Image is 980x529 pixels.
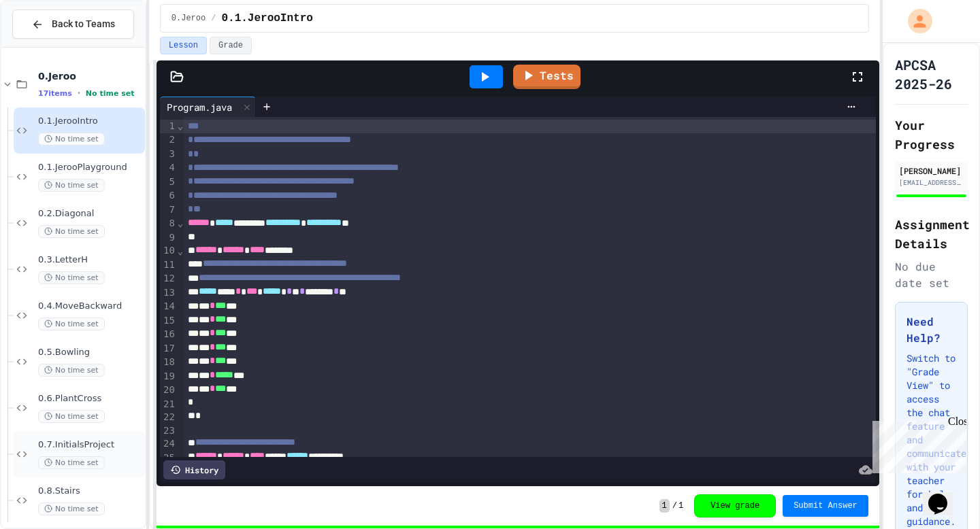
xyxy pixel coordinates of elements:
div: 14 [160,300,177,313]
button: Back to Teams [12,10,134,39]
span: 0.1.JerooIntro [221,10,312,27]
div: No due date set [895,258,968,291]
span: No time set [38,271,105,284]
div: 9 [160,231,177,245]
div: 11 [160,258,177,272]
div: 20 [160,383,177,397]
button: Lesson [160,37,207,54]
div: My Account [894,5,936,37]
span: No time set [38,133,105,146]
span: 1 [659,499,670,513]
span: 0.4.MoveBackward [38,301,142,312]
span: Back to Teams [52,17,115,31]
div: 18 [160,356,177,369]
div: Program.java [160,97,256,117]
div: 8 [160,217,177,231]
span: No time set [86,89,135,98]
span: 0.8.Stairs [38,485,142,497]
div: 16 [160,328,177,341]
div: 2 [160,133,177,147]
span: / [672,500,677,511]
div: 22 [160,411,177,424]
h2: Your Progress [895,116,968,154]
span: 0.3.LetterH [38,254,142,266]
span: Fold line [177,120,184,131]
div: 3 [160,148,177,161]
span: / [211,13,216,24]
div: History [163,460,225,479]
span: Submit Answer [794,500,857,511]
span: 0.2.Diagonal [38,208,142,220]
span: Fold line [177,245,184,256]
span: 0.Jeroo [38,70,142,82]
span: 0.1.JerooPlayground [38,162,142,173]
button: View grade [694,494,776,517]
span: No time set [38,225,105,238]
span: No time set [38,179,105,192]
span: No time set [38,456,105,469]
div: [EMAIL_ADDRESS][DOMAIN_NAME] [899,177,964,188]
div: 1 [160,120,177,133]
div: 23 [160,424,177,438]
h3: Need Help? [906,313,956,346]
div: 24 [160,437,177,451]
h1: APCSA 2025-26 [895,55,968,93]
span: 0.1.JerooIntro [38,116,142,127]
button: Grade [210,37,252,54]
div: 21 [160,398,177,411]
span: 0.5.Bowling [38,347,142,358]
div: Chat with us now!Close [5,5,94,86]
button: Submit Answer [783,495,868,517]
span: No time set [38,410,105,423]
div: 5 [160,175,177,189]
span: Fold line [177,452,184,463]
div: 10 [160,244,177,258]
iframe: chat widget [923,475,966,515]
span: 0.6.PlantCross [38,393,142,405]
span: 1 [679,500,683,511]
p: Switch to "Grade View" to access the chat feature and communicate with your teacher for help and ... [906,352,956,528]
div: Program.java [160,100,239,114]
span: • [78,88,80,99]
span: 17 items [38,89,72,98]
div: 13 [160,286,177,300]
div: 12 [160,272,177,286]
div: [PERSON_NAME] [899,165,964,177]
div: 15 [160,314,177,328]
div: 17 [160,342,177,356]
span: 0.7.InitialsProject [38,439,142,451]
span: No time set [38,318,105,330]
iframe: chat widget [867,415,966,473]
span: 0.Jeroo [171,13,206,24]
span: No time set [38,364,105,377]
span: No time set [38,502,105,515]
span: Fold line [177,218,184,228]
div: 4 [160,161,177,175]
div: 7 [160,203,177,217]
h2: Assignment Details [895,215,968,253]
div: 19 [160,370,177,383]
a: Tests [513,65,581,89]
div: 6 [160,189,177,203]
div: 25 [160,451,177,465]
